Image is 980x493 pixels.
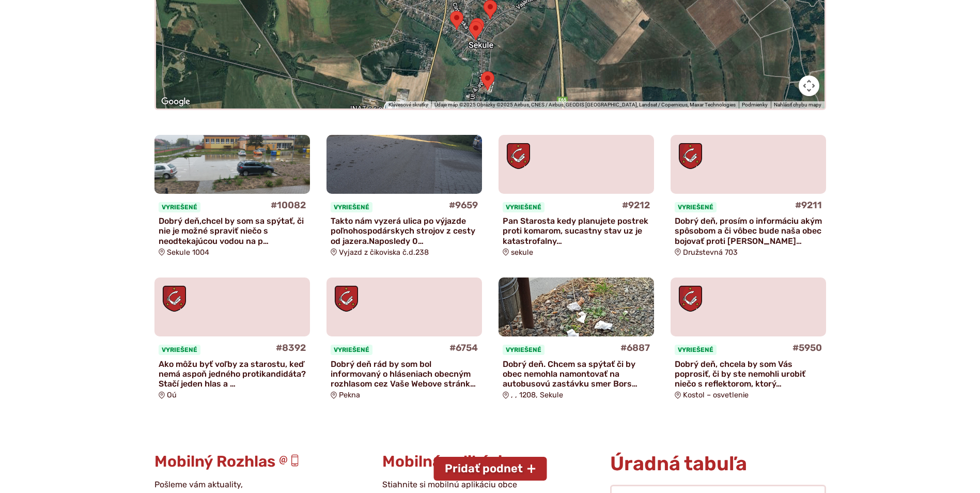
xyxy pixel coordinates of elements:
[326,278,482,404] a: #6754 Vyriešené Dobrý deň rád by som bol informovaný o hláseniach obecným rozhlasom cez Vaše Webo...
[331,202,372,212] span: Vyriešené
[271,200,306,211] h4: #10082
[154,278,310,404] a: #8392 Vyriešené Ako môžu byť voľby za starostu, keď nemá aspoň jedného protikandidáta? Stačí jede...
[159,216,306,246] p: Dobrý deň,chcel by som sa spýtať, či nie je možné spraviť niečo s neodtekajúcou vodou na p…
[622,200,650,211] h4: #9212
[159,95,193,109] img: Google
[449,343,478,354] h4: #6754
[503,216,650,246] p: Pan Starosta kedy planujete postrek proti komarom, sucastny stav uz je katastrofalny…
[503,359,650,389] p: Dobrý deň. Chcem sa spýtať či by obec nemohla namontovať na autobusovú zastávku smer Bors…
[675,345,717,355] span: Vyriešené
[434,102,736,107] span: Údaje máp ©2025 Obrázky ©2025 Airbus, CNES / Airbus, GEODIS [GEOGRAPHIC_DATA], Landsat / Copernic...
[774,102,821,107] a: Nahlásiť chybu mapy
[159,95,193,109] a: Otvoriť túto oblasť v Mapách Google (otvorí nové okno)
[675,359,822,389] p: Dobrý deň, chcela by som Vás poprosiť, či by ste nemohli urobiť niečo s reflektorom, ktorý…
[671,135,826,261] a: #9211 Vyriešené Dobrý deň, prosím o informáciu akým spôsobom a či vôbec bude naša obec bojovať pr...
[445,462,523,475] span: Pridať podnet
[339,391,360,399] span: Pekna
[799,75,819,96] button: Ovládať kameru na mape
[331,359,478,389] p: Dobrý deň rád by som bol informovaný o hláseniach obecným rozhlasom cez Vaše Webove stránk…
[331,345,372,355] span: Vyriešené
[339,248,429,257] span: Vyjazd z čikoviska č.d.238
[449,200,478,211] h4: #9659
[167,391,177,399] span: Oú
[326,135,482,261] a: #9659 Vyriešené Takto nám vyzerá ulica po výjazde poľnohospodárskych strojov z cesty od jazera.Na...
[276,343,306,354] h4: #8392
[382,453,598,470] h3: Mobilná aplikácia
[683,248,738,257] span: Družstevná 703
[331,216,478,246] p: Takto nám vyzerá ulica po výjazde poľnohospodárskych strojov z cesty od jazera.Naposledy 0…
[675,202,717,212] span: Vyriešené
[154,453,370,470] h3: Mobilný Rozhlas
[511,248,533,257] span: sekule
[683,391,749,399] span: Kostol – osvetlenie
[159,359,306,389] p: Ako môžu byť voľby za starostu, keď nemá aspoň jedného protikandidáta? Stačí jeden hlas a …
[154,135,310,261] a: #10082 Vyriešené Dobrý deň,chcel by som sa spýtať, či nie je možné spraviť niečo s neodtekajúcou ...
[167,248,209,257] span: Sekule 1004
[671,278,826,404] a: #5950 Vyriešené Dobrý deň, chcela by som Vás poprosiť, či by ste nemohli urobiť niečo s reflektor...
[675,216,822,246] p: Dobrý deň, prosím o informáciu akým spôsobom a či vôbec bude naša obec bojovať proti [PERSON_NAME]…
[620,343,650,354] h4: #6887
[511,391,563,399] span: , , 1208, Sekule
[742,102,768,107] a: Podmienky (otvorí sa na novej karte)
[503,202,545,212] span: Vyriešené
[499,278,654,404] a: #6887 Vyriešené Dobrý deň. Chcem sa spýtať či by obec nemohla namontovať na autobusovú zastávku s...
[795,200,822,211] h4: #9211
[159,202,200,212] span: Vyriešené
[792,343,822,354] h4: #5950
[503,345,545,355] span: Vyriešené
[499,135,654,261] a: #9212 Vyriešené Pan Starosta kedy planujete postrek proti komarom, sucastny stav uz je katastrofa...
[159,345,200,355] span: Vyriešené
[433,457,547,481] button: Pridať podnet
[610,453,826,475] h2: Úradná tabuľa
[388,101,428,109] button: Klávesové skratky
